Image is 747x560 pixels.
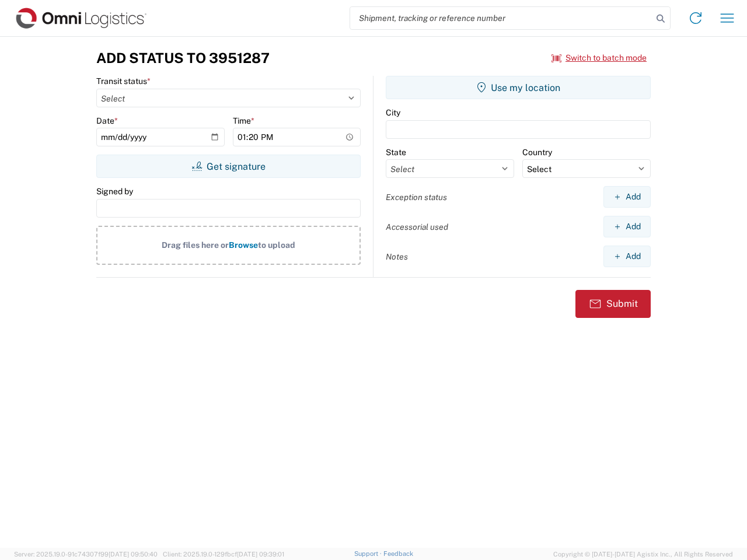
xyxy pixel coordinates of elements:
[96,76,151,86] label: Transit status
[96,116,118,126] label: Date
[603,246,651,267] button: Add
[386,107,400,118] label: City
[258,240,295,250] span: to upload
[163,551,284,558] span: Client: 2025.19.0-129fbcf
[96,155,361,178] button: Get signature
[386,76,651,99] button: Use my location
[575,290,651,318] button: Submit
[350,7,652,29] input: Shipment, tracking or reference number
[386,147,406,157] label: State
[551,48,647,68] button: Switch to batch mode
[14,551,158,558] span: Server: 2025.19.0-91c74307f99
[237,551,284,558] span: [DATE] 09:39:01
[96,50,270,66] h3: Add Status to 3951287
[233,116,254,126] label: Time
[383,550,413,557] a: Feedback
[386,192,447,202] label: Exception status
[109,551,158,558] span: [DATE] 09:50:40
[96,186,133,197] label: Signed by
[354,550,383,557] a: Support
[603,216,651,237] button: Add
[522,147,552,157] label: Country
[603,186,651,208] button: Add
[386,251,408,262] label: Notes
[386,222,448,232] label: Accessorial used
[162,240,229,250] span: Drag files here or
[229,240,258,250] span: Browse
[553,549,733,559] span: Copyright © [DATE]-[DATE] Agistix Inc., All Rights Reserved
